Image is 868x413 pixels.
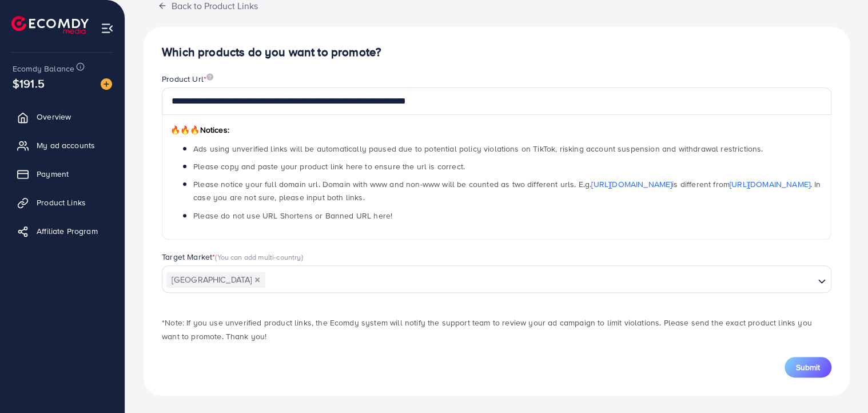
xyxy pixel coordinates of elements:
img: image [206,73,213,81]
span: Submit [796,362,820,373]
span: Ecomdy Balance [13,63,74,74]
button: Submit [785,357,831,378]
h4: Which products do you want to promote? [162,45,831,59]
a: Payment [9,162,116,185]
span: My ad accounts [37,140,95,151]
iframe: Chat [819,362,859,404]
input: Search for option [266,271,813,289]
span: Payment [37,168,69,180]
span: Please do not use URL Shortens or Banned URL here! [193,210,392,221]
label: Product Url [162,73,213,85]
p: *Note: If you use unverified product links, the Ecomdy system will notify the support team to rev... [162,316,831,343]
button: Deselect Pakistan [254,277,260,283]
span: [GEOGRAPHIC_DATA] [166,272,265,288]
label: Target Market [162,251,303,263]
img: menu [101,22,114,35]
img: image [101,78,112,90]
span: $191.5 [13,75,45,92]
span: Ads using unverified links will be automatically paused due to potential policy violations on Tik... [193,143,763,154]
span: (You can add multi-country) [215,252,302,262]
a: Affiliate Program [9,220,116,243]
a: My ad accounts [9,134,116,157]
span: Overview [37,111,71,122]
a: Product Links [9,191,116,214]
span: Product Links [37,197,86,208]
a: Overview [9,105,116,128]
a: [URL][DOMAIN_NAME] [591,178,672,190]
a: [URL][DOMAIN_NAME] [730,178,810,190]
img: logo [11,16,89,34]
span: Affiliate Program [37,225,98,237]
span: 🔥🔥🔥 [170,124,200,136]
span: Please copy and paste your product link here to ensure the url is correct. [193,161,465,172]
div: Search for option [162,265,831,293]
span: Please notice your full domain url. Domain with www and non-www will be counted as two different ... [193,178,821,203]
span: Notices: [170,124,229,136]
